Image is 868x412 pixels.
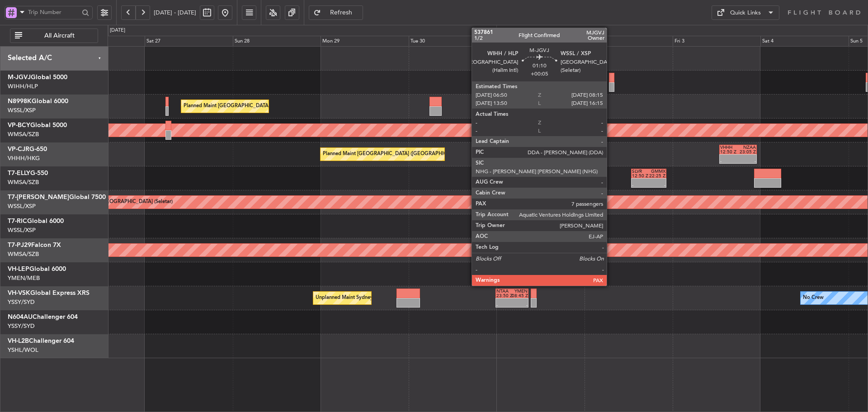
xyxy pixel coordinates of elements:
a: N604AUChallenger 604 [8,314,78,320]
a: VP-BCYGlobal 5000 [8,122,67,128]
div: Tue 30 [409,36,497,47]
a: VHHH/HKG [8,154,40,162]
span: VH-L2B [8,338,29,344]
a: WMSA/SZB [8,178,39,186]
span: All Aircraft [24,33,95,39]
span: T7-PJ29 [8,242,31,248]
div: Thu 2 [585,36,673,47]
button: All Aircraft [10,28,98,43]
a: WMSA/SZB [8,250,39,258]
div: Mon 29 [321,36,409,47]
span: T7-[PERSON_NAME] [8,194,69,200]
div: - [632,183,649,188]
a: YSSY/SYD [8,298,35,306]
div: [DATE] [110,27,125,34]
a: WIHH/HLP [8,82,38,90]
a: T7-PJ29Falcon 7X [8,242,61,248]
a: WMSA/SZB [8,130,39,138]
span: Refresh [323,9,360,16]
span: VP-BCY [8,122,30,128]
span: N604AU [8,314,33,320]
span: T7-RIC [8,218,27,224]
div: Sun 28 [233,36,321,47]
div: Unplanned Maint Sydney ([PERSON_NAME] Intl) [316,291,427,305]
div: No Crew [803,291,824,305]
div: - [512,303,527,308]
div: VHHH [720,145,738,150]
a: WSSL/XSP [8,202,36,210]
div: 12:50 Z [720,150,738,154]
button: Refresh [309,5,363,20]
div: Planned Maint [GEOGRAPHIC_DATA] (Seletar) [66,195,173,209]
a: WSSL/XSP [8,106,36,114]
a: T7-[PERSON_NAME]Global 7500 [8,194,106,200]
span: VH-VSK [8,290,30,296]
a: T7-ELLYG-550 [8,170,48,176]
div: 22:25 Z [649,174,665,178]
div: 08:45 Z [512,294,527,298]
span: N8998K [8,98,32,104]
a: VP-CJRG-650 [8,146,47,152]
div: NTAA [496,289,512,294]
div: - [649,183,665,188]
div: Planned Maint [GEOGRAPHIC_DATA] ([GEOGRAPHIC_DATA] Intl) [184,99,335,113]
span: VP-CJR [8,146,29,152]
span: [DATE] - [DATE] [154,9,196,17]
div: YMEN [512,289,527,294]
div: 23:05 Z [738,150,756,154]
div: 12:50 Z [632,174,649,178]
div: GMMX [649,169,665,174]
div: Planned Maint [GEOGRAPHIC_DATA] ([GEOGRAPHIC_DATA] Intl) [323,147,474,161]
a: VH-LEPGlobal 6000 [8,266,66,272]
div: - [720,159,738,164]
span: T7-ELLY [8,170,30,176]
div: Sat 4 [760,36,849,47]
div: [DATE] [498,27,514,34]
input: Trip Number [28,5,79,19]
a: N8998KGlobal 6000 [8,98,68,104]
div: Wed 1 [496,36,585,47]
a: YSSY/SYD [8,322,35,330]
div: - [496,303,512,308]
button: Quick Links [712,5,779,20]
div: Fri 3 [673,36,761,47]
div: Sat 27 [145,36,233,47]
span: VH-LEP [8,266,29,272]
a: YSHL/WOL [8,346,38,354]
span: M-JGVJ [8,74,31,81]
a: VH-VSKGlobal Express XRS [8,290,90,296]
a: T7-RICGlobal 6000 [8,218,64,224]
div: NZAA [738,145,756,150]
div: SLVR [632,169,649,174]
a: VH-L2BChallenger 604 [8,338,74,344]
div: 23:50 Z [496,294,512,298]
div: Quick Links [730,9,761,18]
a: M-JGVJGlobal 5000 [8,74,67,81]
div: - [738,159,756,164]
a: WSSL/XSP [8,226,36,234]
a: YMEN/MEB [8,274,40,282]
